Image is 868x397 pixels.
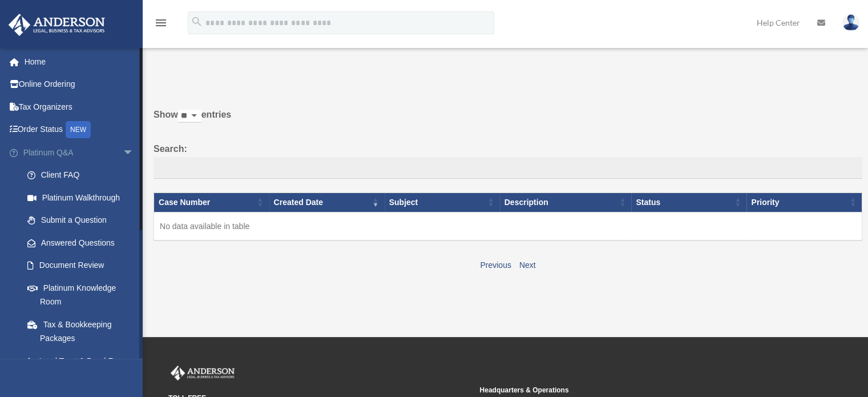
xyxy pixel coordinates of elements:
[16,209,151,232] a: Submit a Question
[191,15,203,28] i: search
[178,110,201,123] select: Showentries
[16,186,151,209] a: Platinum Walkthrough
[16,164,151,187] a: Client FAQ
[479,384,782,396] small: Headquarters & Operations
[8,50,151,73] a: Home
[66,121,91,138] div: NEW
[8,141,151,164] a: Platinum Q&Aarrow_drop_down
[168,366,237,380] img: Anderson Advisors Platinum Portal
[385,193,500,212] th: Subject: activate to sort column ascending
[154,193,269,212] th: Case Number: activate to sort column ascending
[8,118,151,142] a: Order StatusNEW
[16,350,151,372] a: Land Trust & Deed Forum
[5,14,108,36] img: Anderson Advisors Platinum Portal
[500,193,632,212] th: Description: activate to sort column ascending
[16,231,146,254] a: Answered Questions
[519,260,536,270] a: Next
[154,157,862,179] input: Search:
[123,141,146,165] span: arrow_drop_down
[631,193,746,212] th: Status: activate to sort column ascending
[480,260,511,270] a: Previous
[8,95,151,118] a: Tax Organizers
[154,212,862,240] td: No data available in table
[154,20,168,30] a: menu
[154,141,862,179] label: Search:
[16,313,151,350] a: Tax & Bookkeeping Packages
[154,16,168,30] i: menu
[16,276,151,313] a: Platinum Knowledge Room
[746,193,862,212] th: Priority: activate to sort column ascending
[16,254,151,277] a: Document Review
[154,107,862,134] label: Show entries
[269,193,385,212] th: Created Date: activate to sort column ascending
[8,73,151,96] a: Online Ordering
[842,14,859,31] img: User Pic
